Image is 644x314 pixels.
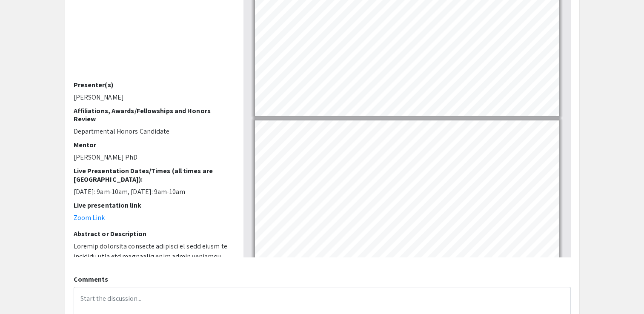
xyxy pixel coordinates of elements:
[74,126,231,137] p: Departmental Honors Candidate
[6,276,36,308] iframe: Chat
[74,230,231,238] h2: Abstract or Description
[74,213,105,222] a: Zoom Link
[425,113,475,116] a: https://doi.org/10.1186/s13054-016-1376-4
[74,92,231,103] p: [PERSON_NAME]
[74,141,231,149] h2: Mentor
[251,117,563,295] div: Page 3
[74,107,231,123] h2: Affiliations, Awards/Fellowships and Honors Review
[74,275,571,283] h2: Comments
[74,201,231,209] h2: Live presentation link
[74,81,231,89] h2: Presenter(s)
[460,110,516,112] a: https://doi.org/10.1080/23328940.2019.1691896
[74,167,231,183] h2: Live Presentation Dates/Times (all times are [GEOGRAPHIC_DATA]):
[74,187,231,197] p: [DATE]: 9am-10am, [DATE]: 9am-10am
[74,152,231,163] p: [PERSON_NAME] PhD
